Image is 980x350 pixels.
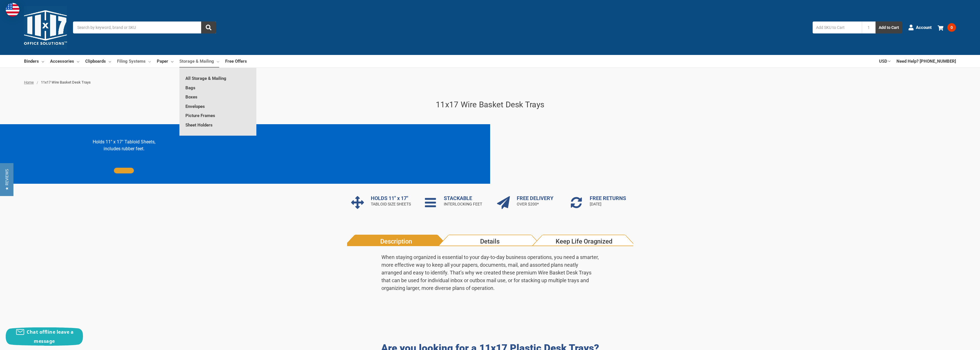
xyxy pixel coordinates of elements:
[517,195,560,201] h3: FREE DELIVERY
[157,55,173,68] a: Paper
[938,20,956,35] a: 0
[73,21,216,33] input: Search by keyword, brand or SKU
[104,146,144,151] span: includes rubber feet.
[517,201,560,207] p: OVER $200*
[179,102,256,111] a: Envelopes
[813,21,862,33] input: Add SKU to Cart
[4,169,9,190] span: ★ Reviews
[41,80,91,84] span: 11x17 Wire Basket Desk Trays
[179,120,256,130] a: Sheet Holders
[24,80,34,84] a: Home
[27,329,74,344] span: Chat offline leave a message
[24,99,956,111] h1: 11x17 Wire Basket Desk Trays
[179,111,256,120] a: Picture Frames
[497,196,510,209] div: Rocket
[24,55,44,68] a: Binders
[590,195,633,201] h3: FREE RETURNS
[381,254,599,291] span: When staying organized is essential to your day-to-day business operations, you need a smarter, m...
[539,237,629,246] span: Keep Life Oragnized
[933,335,980,350] iframe: Google Customer Reviews
[371,195,414,201] h3: HOLDS 11" x 17"
[896,55,956,68] a: Need Help? [PHONE_NUMBER]
[351,237,441,246] span: Description
[179,92,256,102] a: Boxes
[876,21,902,33] button: Add to Cart
[371,201,414,207] p: TABLOID SIZE SHEETS
[444,201,487,207] p: INTERLOCKING FEET
[571,196,582,209] div: Rocket
[590,201,633,207] p: [DATE]
[225,55,247,68] a: Free Offers
[947,23,956,32] span: 0
[351,196,364,209] div: Rocket
[179,83,256,92] a: Bags
[24,6,67,49] img: 11x17.com
[916,24,932,31] span: Account
[6,3,19,17] img: duty and tax information for United States
[908,20,932,35] a: Account
[6,327,83,346] button: Chat offline leave a message
[445,237,535,246] span: Details
[879,55,890,68] a: USD
[50,55,79,68] a: Accessories
[93,139,155,145] span: Holds 11" x 17" Tabloid Sheets,
[179,74,256,83] a: All Storage & Mailing
[179,55,219,68] a: Storage & Mailing
[444,195,487,201] h3: STACKABLE
[117,55,151,68] a: Filing Systems
[85,55,111,68] a: Clipboards
[425,196,436,209] div: Rocket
